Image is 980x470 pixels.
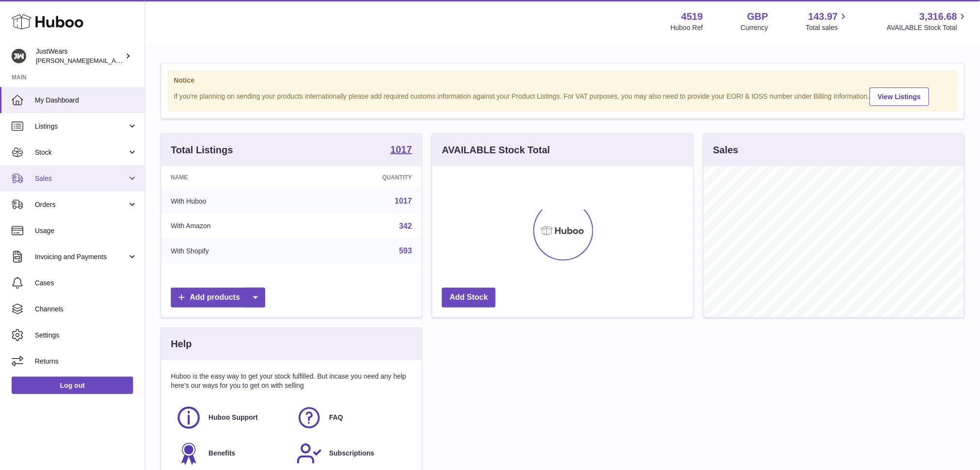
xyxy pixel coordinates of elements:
[174,76,951,85] strong: Notice
[209,413,258,422] span: Huboo Support
[171,338,192,351] h3: Help
[176,405,286,431] a: Huboo Support
[161,189,304,214] td: With Huboo
[806,10,849,32] a: 143.97 Total sales
[713,144,739,157] h3: Sales
[296,441,407,467] a: Subscriptions
[887,23,968,32] span: AVAILABLE Stock Total
[161,238,304,264] td: With Shopify
[176,441,286,467] a: Benefits
[887,10,968,32] a: 3,316.68 AVAILABLE Stock Total
[391,145,412,156] a: 1017
[12,49,26,63] img: josh@just-wears.com
[161,214,304,239] td: With Amazon
[391,145,412,154] strong: 1017
[36,57,194,64] span: [PERSON_NAME][EMAIL_ADDRESS][DOMAIN_NAME]
[35,226,137,235] span: Usage
[920,10,957,23] span: 3,316.68
[296,405,407,431] a: FAQ
[747,10,768,23] strong: GBP
[171,144,233,157] h3: Total Listings
[399,247,412,255] a: 593
[35,96,137,105] span: My Dashboard
[806,23,849,32] span: Total sales
[171,372,412,390] p: Huboo is the easy way to get your stock fulfilled. But incase you need any help here's our ways f...
[35,331,137,340] span: Settings
[161,166,304,189] th: Name
[35,357,137,366] span: Returns
[442,288,496,308] a: Add Stock
[35,200,127,209] span: Orders
[35,279,137,288] span: Cases
[442,144,550,157] h3: AVAILABLE Stock Total
[35,148,127,157] span: Stock
[808,10,838,23] span: 143.97
[395,197,412,205] a: 1017
[171,288,265,308] a: Add products
[174,86,951,106] div: If you're planning on sending your products internationally please add required customs informati...
[36,47,123,65] div: JustWears
[209,449,235,458] span: Benefits
[304,166,422,189] th: Quantity
[741,23,769,32] div: Currency
[329,449,374,458] span: Subscriptions
[671,23,703,32] div: Huboo Ref
[399,222,412,230] a: 342
[35,252,127,262] span: Invoicing and Payments
[35,305,137,314] span: Channels
[870,88,929,106] a: View Listings
[35,122,127,131] span: Listings
[35,174,127,183] span: Sales
[12,377,133,394] a: Log out
[681,10,703,23] strong: 4519
[329,413,343,422] span: FAQ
